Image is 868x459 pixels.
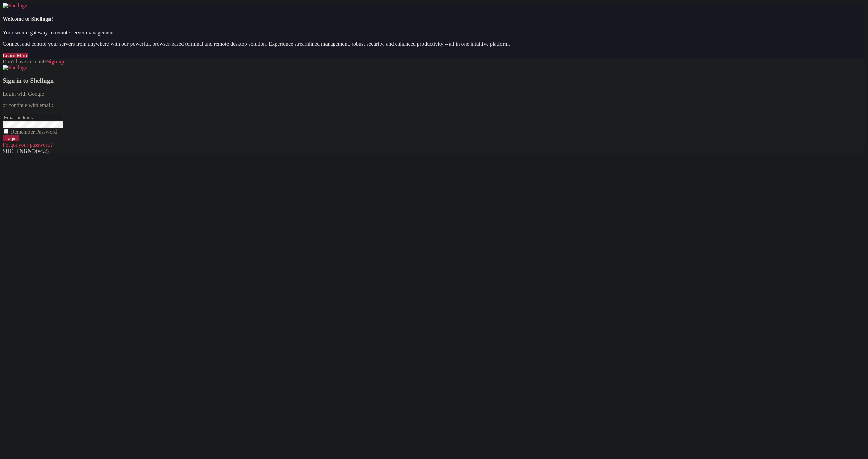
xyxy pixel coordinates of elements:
input: Email address [3,114,63,121]
p: or continue with email: [3,102,865,108]
span: SHELL © [3,148,49,154]
img: Shellngn [3,3,27,9]
a: Login with Google [3,91,44,97]
a: Learn More [3,53,28,58]
a: Sign up [47,59,64,64]
input: Login [3,135,19,142]
h4: Welcome to Shellngn! [3,16,865,22]
div: Don't have account? [3,59,865,65]
input: Remember Password [4,129,8,134]
a: Forgot your password? [3,142,53,148]
span: 4.2.0 [36,148,49,154]
p: Connect and control your servers from anywhere with our powerful, browser-based terminal and remo... [3,41,865,47]
span: Remember Password [11,129,57,135]
b: NGN [20,148,32,154]
h3: Sign in to Shellngn [3,77,865,84]
img: Shellngn [3,65,27,71]
p: Your secure gateway to remote server management. [3,29,865,36]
